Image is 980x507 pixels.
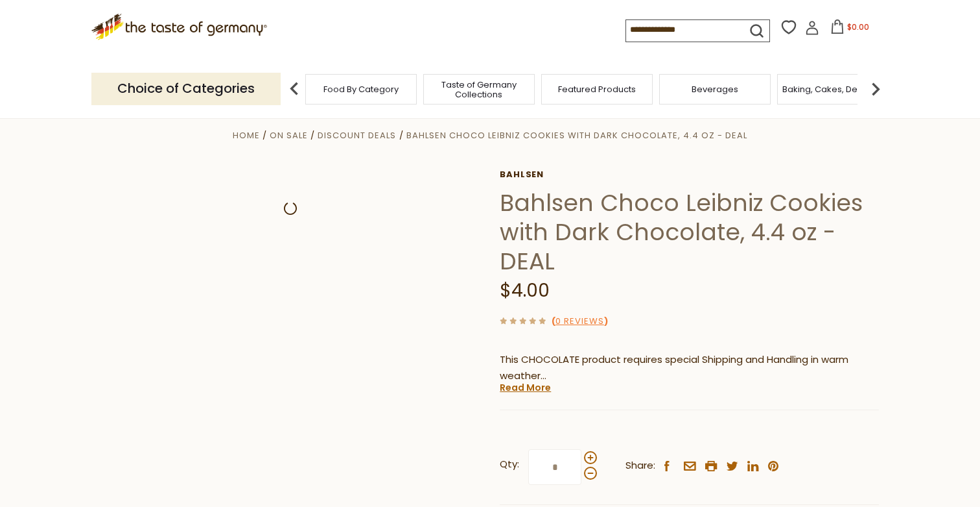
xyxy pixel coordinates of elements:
p: This CHOCOLATE product requires special Shipping and Handling in warm weather [500,352,879,384]
a: Baking, Cakes, Desserts [782,84,883,94]
span: ( ) [552,315,608,327]
a: Beverages [692,84,738,94]
a: 0 Reviews [555,315,604,328]
p: Choice of Categories [91,73,281,105]
h1: Bahlsen Choco Leibniz Cookies with Dark Chocolate, 4.4 oz - DEAL [500,188,879,276]
input: Qty: [528,449,581,485]
span: Share: [625,458,655,474]
a: Food By Category [323,84,399,94]
span: $0.00 [847,21,869,32]
a: Discount Deals [318,129,396,142]
a: Featured Products [558,84,636,94]
img: previous arrow [281,76,307,102]
button: $0.00 [822,19,877,39]
a: Read More [500,381,551,394]
span: $4.00 [500,278,550,303]
a: Home [233,129,260,142]
strong: Qty: [500,456,519,473]
a: Bahlsen Choco Leibniz Cookies with Dark Chocolate, 4.4 oz - DEAL [406,129,747,142]
a: Bahlsen [500,169,879,180]
img: next arrow [863,76,889,102]
a: Taste of Germany Collections [427,80,531,99]
a: On Sale [270,129,308,142]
